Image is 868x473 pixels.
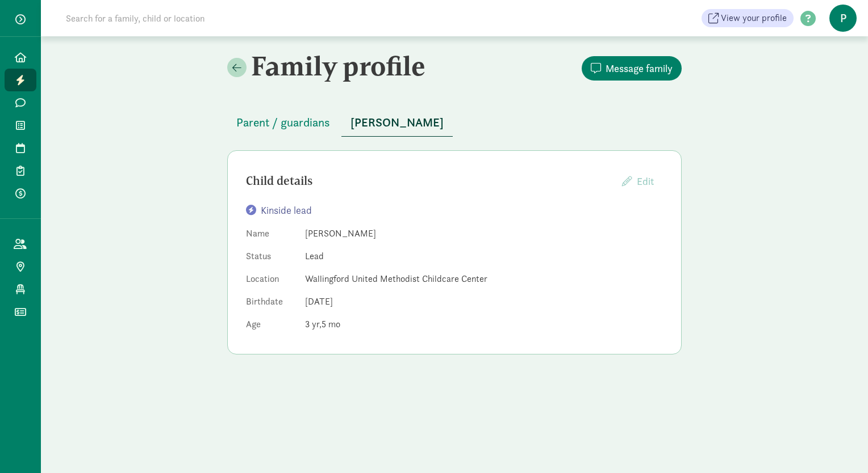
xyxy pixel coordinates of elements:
input: Search for a family, child or location [59,7,378,29]
dt: Name [246,227,296,245]
dt: Age [246,318,296,336]
dd: [PERSON_NAME] [305,227,663,240]
span: 5 [322,318,340,330]
dd: Wallingford United Methodist Childcare Center [305,272,663,286]
button: Edit [613,169,663,193]
dt: Location [246,272,296,290]
button: [PERSON_NAME] [341,109,453,137]
span: [PERSON_NAME] [350,113,444,132]
span: Message family [606,61,673,76]
button: Parent / guardians [227,109,339,136]
iframe: Chat Widget [811,419,868,473]
span: Parent / guardians [236,113,330,132]
div: Child details [246,172,613,190]
dt: Status [246,250,296,268]
dd: Lead [305,250,663,263]
h2: Family profile [227,50,452,82]
a: Parent / guardians [227,116,339,129]
dt: Birthdate [246,295,296,313]
div: Kinside lead [246,202,663,218]
span: [DATE] [305,295,333,307]
span: Edit [637,175,654,188]
button: Message family [582,56,682,81]
a: View your profile [702,9,794,27]
span: 3 [305,318,322,330]
a: [PERSON_NAME] [341,116,453,129]
span: View your profile [721,11,787,25]
span: P [829,5,857,32]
